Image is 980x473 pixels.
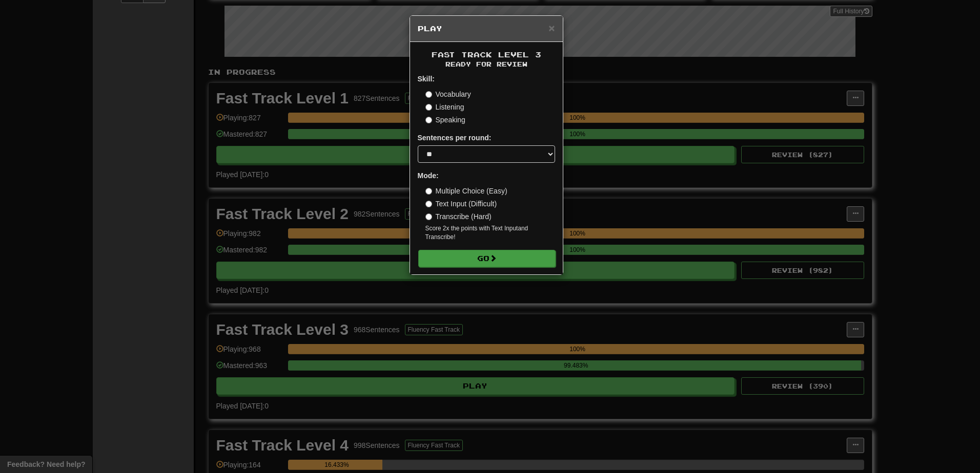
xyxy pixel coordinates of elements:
button: Go [418,250,556,267]
h5: Play [418,24,555,34]
input: Transcribe (Hard) [425,213,432,220]
label: Multiple Choice (Easy) [425,186,507,196]
strong: Skill: [418,75,435,83]
span: × [548,22,555,34]
label: Speaking [425,115,465,125]
label: Transcribe (Hard) [425,211,492,222]
input: Listening [425,104,432,111]
input: Speaking [425,117,432,123]
input: Text Input (Difficult) [425,201,432,207]
strong: Mode: [418,171,439,180]
label: Sentences per round: [418,133,492,143]
input: Multiple Choice (Easy) [425,188,432,195]
button: Close [548,23,555,33]
span: Fast Track Level 3 [432,50,541,59]
small: Ready for Review [418,60,555,69]
label: Vocabulary [425,89,471,99]
small: Score 2x the points with Text Input and Transcribe ! [425,224,555,242]
input: Vocabulary [425,91,432,98]
label: Text Input (Difficult) [425,199,497,209]
label: Listening [425,102,464,112]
